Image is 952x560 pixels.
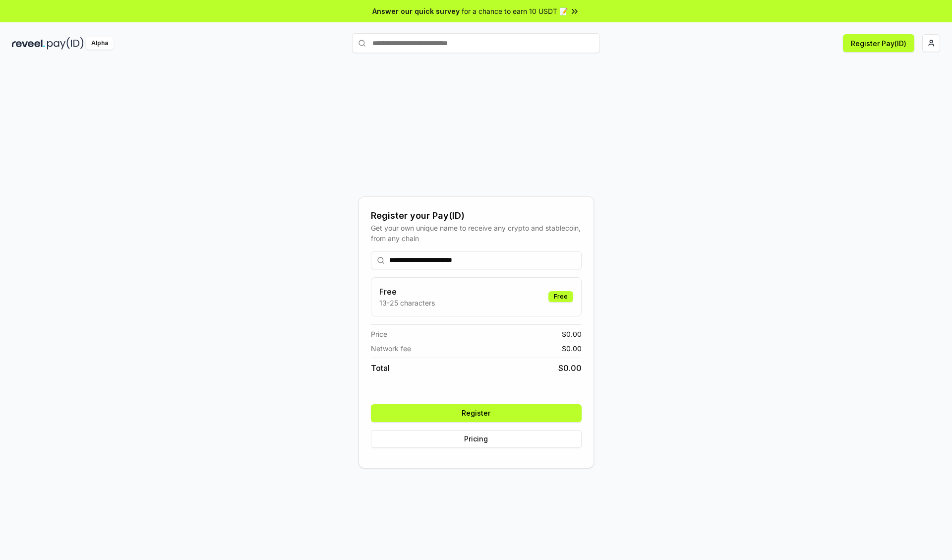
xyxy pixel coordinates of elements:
[548,291,573,302] div: Free
[379,298,435,308] p: 13-25 characters
[562,329,582,339] span: $ 0.00
[462,6,568,16] span: for a chance to earn 10 USDT 📝
[372,6,460,16] span: Answer our quick survey
[371,223,582,244] div: Get your own unique name to receive any crypto and stablecoin, from any chain
[558,362,582,374] span: $ 0.00
[371,362,390,374] span: Total
[86,37,114,50] div: Alpha
[12,37,45,50] img: reveel_dark
[371,404,582,422] button: Register
[47,37,84,50] img: pay_id
[371,329,387,339] span: Price
[843,34,914,52] button: Register Pay(ID)
[371,209,582,223] div: Register your Pay(ID)
[371,430,582,448] button: Pricing
[562,343,582,354] span: $ 0.00
[371,343,411,354] span: Network fee
[379,286,435,298] h3: Free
